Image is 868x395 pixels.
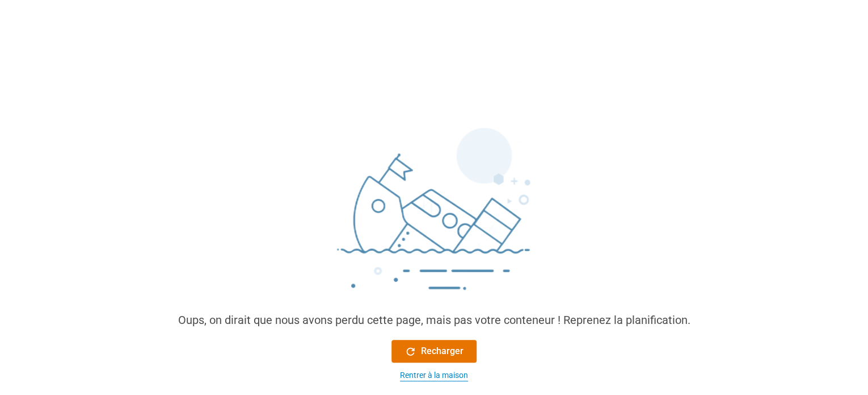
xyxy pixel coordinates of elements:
font: Oups, on dirait que nous avons perdu cette page, mais pas votre conteneur ! Reprenez la planifica... [178,313,690,327]
font: Recharger [421,346,464,356]
img: sinking_ship.png [264,123,604,311]
button: Recharger [391,340,477,363]
font: Rentrer à la maison [400,371,468,380]
button: Rentrer à la maison [391,369,477,381]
